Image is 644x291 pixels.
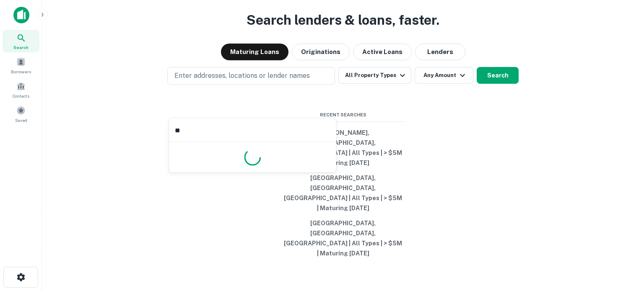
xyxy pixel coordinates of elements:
h3: Search lenders & loans, faster. [247,10,439,30]
p: Enter addresses, locations or lender names [174,71,310,81]
span: Contacts [13,93,29,99]
img: capitalize-icon.png [13,7,29,23]
span: Saved [15,117,27,124]
button: Originations [292,44,350,60]
button: [PERSON_NAME], [GEOGRAPHIC_DATA], [GEOGRAPHIC_DATA] | All Types | > $5M | Maturing [DATE] [280,125,406,170]
iframe: Chat Widget [602,224,644,264]
span: Search [13,44,29,51]
a: Contacts [3,78,39,101]
button: Maturing Loans [221,44,288,60]
a: Search [3,30,39,52]
span: Recent Searches [280,111,406,118]
button: Active Loans [353,44,412,60]
button: [GEOGRAPHIC_DATA], [GEOGRAPHIC_DATA], [GEOGRAPHIC_DATA] | All Types | > $5M | Maturing [DATE] [280,170,406,216]
button: Lenders [415,44,465,60]
a: Saved [3,103,39,125]
button: Enter addresses, locations or lender names [167,67,335,85]
button: Search [477,67,519,84]
button: Any Amount [415,67,473,84]
button: All Property Types [338,67,411,84]
button: [GEOGRAPHIC_DATA], [GEOGRAPHIC_DATA], [GEOGRAPHIC_DATA] | All Types | > $5M | Maturing [DATE] [280,216,406,261]
span: Borrowers [11,68,31,75]
a: Borrowers [3,54,39,77]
